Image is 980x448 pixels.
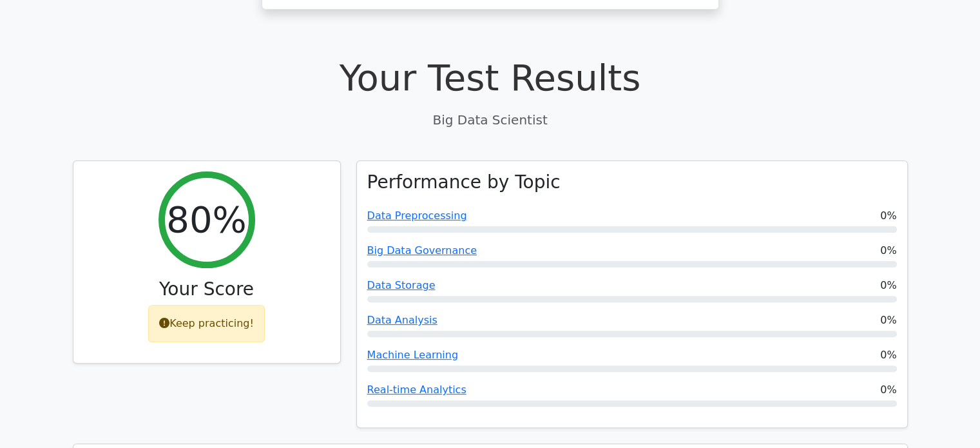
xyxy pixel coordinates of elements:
span: 0% [880,382,896,398]
a: Machine Learning [367,349,459,361]
span: 0% [880,347,896,363]
span: 0% [880,278,896,293]
span: 0% [880,313,896,328]
a: Data Analysis [367,314,437,326]
span: 0% [880,208,896,224]
a: Data Storage [367,279,436,291]
div: Keep practicing! [148,305,265,342]
p: Big Data Scientist [73,110,908,130]
a: Data Preprocessing [367,209,467,222]
h3: Performance by Topic [367,171,561,193]
h1: Your Test Results [73,56,908,99]
a: Real-time Analytics [367,384,466,396]
h2: 80% [166,198,246,241]
a: Big Data Governance [367,244,477,257]
span: 0% [880,243,896,258]
h3: Your Score [84,278,330,300]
